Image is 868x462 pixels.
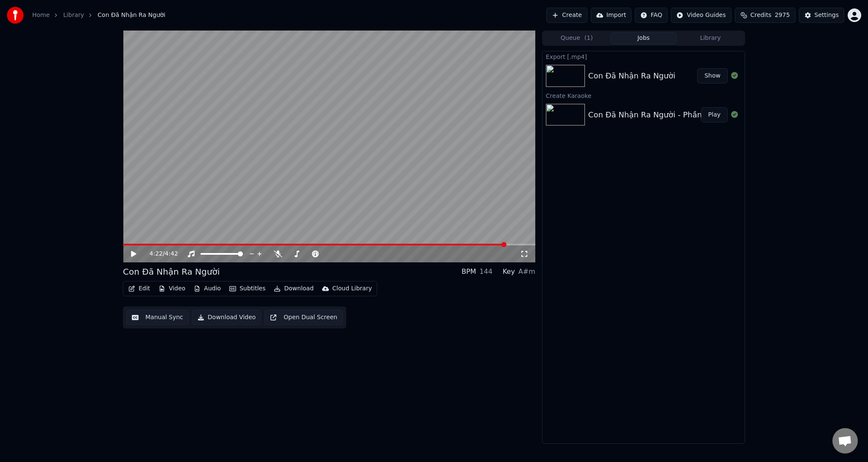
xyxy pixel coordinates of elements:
[588,109,709,121] div: Con Đã Nhận Ra Người - Phần 2
[462,267,476,277] div: BPM
[165,250,178,258] span: 4:42
[832,428,858,454] a: Open chat
[588,70,676,82] div: Con Đã Nhận Ra Người
[150,250,163,258] span: 4:22
[332,284,372,293] div: Cloud Library
[125,283,153,295] button: Edit
[542,51,745,61] div: Export [.mp4]
[584,34,593,42] span: ( 1 )
[815,11,839,19] div: Settings
[610,32,677,45] button: Jobs
[7,7,24,24] img: youka
[735,8,796,23] button: Credits2975
[677,32,744,45] button: Library
[542,90,745,100] div: Create Karaoke
[635,8,668,23] button: FAQ
[479,267,492,277] div: 144
[799,8,844,23] button: Settings
[264,310,343,325] button: Open Dual Screen
[192,310,261,325] button: Download Video
[126,310,189,325] button: Manual Sync
[190,283,224,295] button: Audio
[97,11,165,19] span: Con Đã Nhận Ra Người
[751,11,771,19] span: Credits
[150,250,170,258] div: /
[63,11,84,19] a: Library
[123,266,220,278] div: Con Đã Nhận Ra Người
[32,11,50,19] a: Home
[591,8,632,23] button: Import
[270,283,317,295] button: Download
[697,68,728,83] button: Show
[701,107,728,122] button: Play
[32,11,165,19] nav: breadcrumb
[671,8,731,23] button: Video Guides
[503,267,515,277] div: Key
[543,32,610,45] button: Queue
[226,283,269,295] button: Subtitles
[518,267,535,277] div: A#m
[546,8,587,23] button: Create
[155,283,189,295] button: Video
[775,11,790,19] span: 2975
